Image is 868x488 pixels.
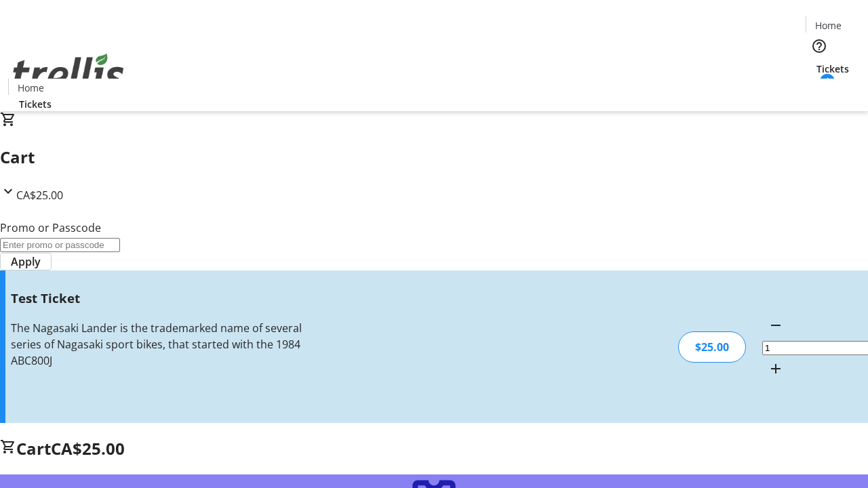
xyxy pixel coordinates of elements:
span: Home [815,18,842,33]
span: Home [18,81,44,95]
div: The Nagasaki Lander is the trademarked name of several series of Nagasaki sport bikes, that start... [11,320,307,369]
a: Home [806,18,850,33]
a: Tickets [806,62,860,76]
h3: Test Ticket [11,289,307,308]
span: CA$25.00 [51,437,125,460]
span: Tickets [816,62,849,76]
button: Decrement by one [762,312,789,339]
div: $25.00 [678,331,746,363]
a: Tickets [8,97,62,111]
button: Cart [806,76,833,103]
button: Help [806,33,833,60]
span: CA$25.00 [16,188,63,203]
span: Apply [11,253,41,270]
img: Orient E2E Organization m8b8QOTwRL's Logo [8,39,129,106]
span: Tickets [19,97,52,111]
a: Home [9,81,52,95]
button: Increment by one [762,355,789,382]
